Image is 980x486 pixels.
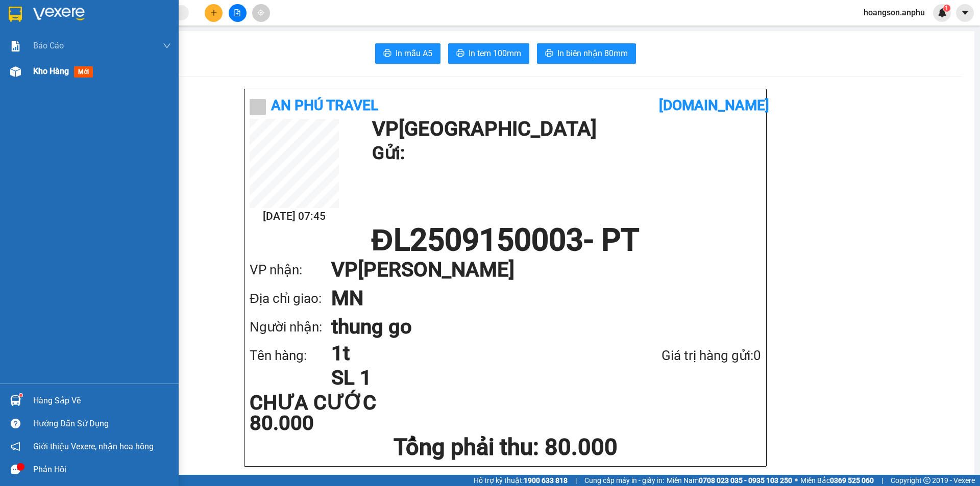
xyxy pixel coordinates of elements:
[9,9,112,32] div: [GEOGRAPHIC_DATA]
[607,345,761,366] div: Giá trị hàng gửi: 0
[119,9,202,32] div: [PERSON_NAME]
[537,43,636,64] button: printerIn biên nhận 80mm
[250,225,761,255] h1: ĐL2509150003 - PT
[557,47,628,60] span: In biên nhận 80mm
[210,9,217,16] span: plus
[229,4,247,22] button: file-add
[855,6,933,19] span: hoangson.anphu
[33,416,171,431] div: Hướng dẫn sử dụng
[11,442,20,451] span: notification
[119,9,144,19] span: Nhận:
[118,68,148,92] span: CHƯA CƯỚC :
[10,66,21,77] img: warehouse-icon
[881,475,883,486] span: |
[250,345,331,366] div: Tên hàng:
[699,476,792,484] strong: 0708 023 035 - 0935 103 250
[163,42,171,50] span: down
[448,43,529,64] button: printerIn tem 100mm
[250,317,331,338] div: Người nhận:
[250,288,331,309] div: Địa chỉ giao:
[119,32,202,44] div: thung go
[331,366,607,390] h1: SL 1
[118,68,203,93] div: 80.000
[524,476,568,484] strong: 1900 633 818
[961,8,970,17] span: caret-down
[474,475,568,486] span: Hỗ trợ kỹ thuật:
[10,41,21,52] img: solution-icon
[250,260,331,280] div: VP nhận:
[945,5,948,12] span: 1
[372,119,756,139] h1: VP [GEOGRAPHIC_DATA]
[10,395,21,406] img: warehouse-icon
[372,139,756,167] h1: Gửi:
[956,4,974,22] button: caret-down
[9,9,24,19] span: Gửi:
[659,97,769,114] b: [DOMAIN_NAME]
[33,440,154,453] span: Giới thiệu Vexere, nhận hoa hồng
[33,393,171,408] div: Hàng sắp về
[938,8,947,17] img: icon-new-feature
[19,394,22,397] sup: 1
[830,476,874,484] strong: 0369 525 060
[33,39,64,52] span: Báo cáo
[74,66,93,78] span: mới
[584,475,664,486] span: Cung cấp máy in - giấy in:
[9,7,22,22] img: logo-vxr
[119,49,134,60] span: DĐ:
[234,9,241,16] span: file-add
[257,9,264,16] span: aim
[134,44,158,62] span: MN
[456,49,464,59] span: printer
[33,66,69,76] span: Kho hàng
[469,47,521,60] span: In tem 100mm
[11,419,20,428] span: question-circle
[33,462,171,477] div: Phản hồi
[923,477,930,484] span: copyright
[250,433,761,461] h1: Tổng phải thu: 80.000
[396,47,432,60] span: In mẫu A5
[575,475,577,486] span: |
[331,255,741,284] h1: VP [PERSON_NAME]
[250,208,339,225] h2: [DATE] 07:45
[667,475,792,486] span: Miền Nam
[252,4,270,22] button: aim
[205,4,223,22] button: plus
[375,43,440,64] button: printerIn mẫu A5
[331,313,741,341] h1: thung go
[331,284,741,313] h1: MN
[271,97,378,114] b: An Phú Travel
[11,465,20,474] span: message
[545,49,553,59] span: printer
[331,341,607,366] h1: 1t
[943,5,950,12] sup: 1
[795,478,798,482] span: ⚪️
[250,393,419,433] div: CHƯA CƯỚC 80.000
[383,49,391,59] span: printer
[800,475,874,486] span: Miền Bắc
